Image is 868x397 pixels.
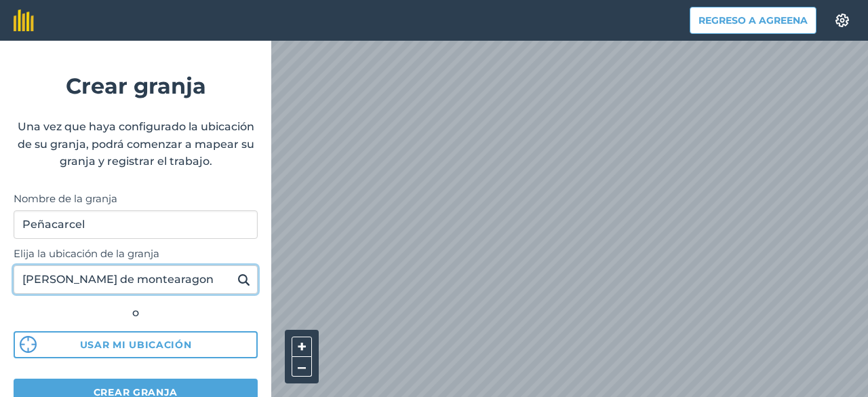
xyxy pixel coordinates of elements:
[698,14,808,26] font: Regreso a Agreena
[80,339,192,351] font: Usar mi ubicación
[14,265,258,294] input: Ingrese la dirección de su granja
[292,337,312,357] button: +
[14,192,117,205] font: Nombre de la granja
[14,331,258,358] button: Usar mi ubicación
[834,14,850,27] img: Un icono de engranaje
[292,357,312,377] button: –
[14,247,159,260] font: Elija la ubicación de la granja
[298,357,306,377] font: –
[297,337,307,356] font: +
[14,210,258,239] input: Nombre de la granja
[132,306,139,319] font: o
[18,120,254,168] font: Una vez que haya configurado la ubicación de su granja, podrá comenzar a mapear su granja y regis...
[14,10,34,31] img: Logotipo de fieldmargin
[237,271,250,288] img: svg+xml;base64,PHN2ZyB4bWxucz0iaHR0cDovL3d3dy53My5vcmcvMjAwMC9zdmciIHdpZHRoPSIxOSIgaGVpZ2h0PSIyNC...
[20,336,37,353] img: svg%3e
[66,73,206,99] font: Crear granja
[690,7,816,34] button: Regreso a Agreena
